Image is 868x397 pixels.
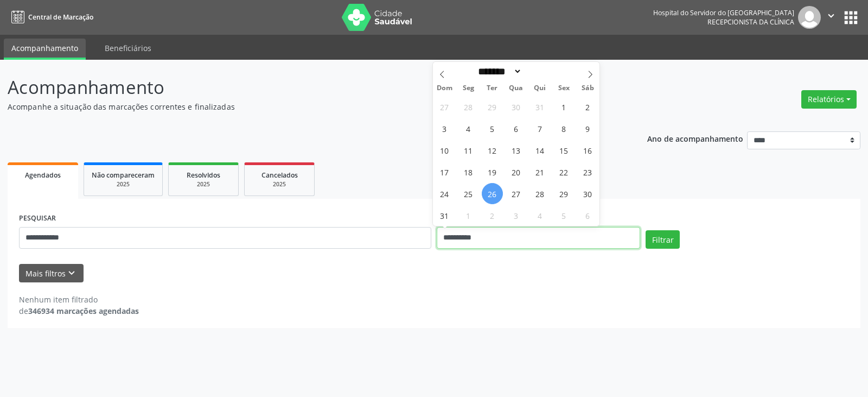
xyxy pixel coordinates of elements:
[825,10,837,22] i: 
[529,140,551,161] span: Agosto 14, 2025
[458,140,479,161] span: Agosto 11, 2025
[482,118,503,139] span: Agosto 5, 2025
[8,8,93,26] a: Central de Marcação
[577,118,598,139] span: Agosto 9, 2025
[553,118,575,139] span: Agosto 8, 2025
[187,171,220,180] span: Resolvidos
[28,306,139,316] strong: 346934 marcações agendadas
[506,161,527,182] span: Agosto 20, 2025
[176,180,231,188] div: 2025
[434,183,455,204] span: Agosto 24, 2025
[19,305,139,317] div: de
[434,96,455,117] span: Julho 27, 2025
[798,6,821,29] img: img
[8,74,604,101] p: Acompanhamento
[8,101,604,112] p: Acompanhe a situação das marcações correntes e finalizadas
[553,205,575,226] span: Setembro 5, 2025
[577,205,598,226] span: Setembro 6, 2025
[456,85,480,92] span: Seg
[801,90,857,109] button: Relatórios
[458,205,479,226] span: Setembro 1, 2025
[482,183,503,204] span: Agosto 26, 2025
[92,180,155,188] div: 2025
[506,118,527,139] span: Agosto 6, 2025
[577,96,598,117] span: Agosto 2, 2025
[4,39,86,60] a: Acompanhamento
[653,8,794,17] div: Hospital do Servidor do [GEOGRAPHIC_DATA]
[252,180,307,188] div: 2025
[433,85,457,92] span: Dom
[92,171,155,180] span: Não compareceram
[480,85,504,92] span: Ter
[529,96,551,117] span: Julho 31, 2025
[482,96,503,117] span: Julho 29, 2025
[821,6,841,29] button: 
[552,85,576,92] span: Sex
[529,205,551,226] span: Setembro 4, 2025
[25,171,61,180] span: Agendados
[553,140,575,161] span: Agosto 15, 2025
[458,183,479,204] span: Agosto 25, 2025
[506,96,527,117] span: Julho 30, 2025
[528,85,552,92] span: Qui
[434,118,455,139] span: Agosto 3, 2025
[66,267,78,279] i: keyboard_arrow_down
[434,205,455,226] span: Agosto 31, 2025
[434,140,455,161] span: Agosto 10, 2025
[707,17,794,27] span: Recepcionista da clínica
[647,131,743,145] p: Ano de acompanhamento
[458,161,479,182] span: Agosto 18, 2025
[19,264,84,283] button: Mais filtroskeyboard_arrow_down
[529,118,551,139] span: Agosto 7, 2025
[261,171,298,180] span: Cancelados
[482,140,503,161] span: Agosto 12, 2025
[576,85,599,92] span: Sáb
[458,118,479,139] span: Agosto 4, 2025
[577,140,598,161] span: Agosto 16, 2025
[19,210,56,227] label: PESQUISAR
[529,161,551,182] span: Agosto 21, 2025
[577,183,598,204] span: Agosto 30, 2025
[522,66,558,77] input: Year
[553,161,575,182] span: Agosto 22, 2025
[506,140,527,161] span: Agosto 13, 2025
[475,66,522,77] select: Month
[434,161,455,182] span: Agosto 17, 2025
[841,8,860,27] button: apps
[19,294,139,305] div: Nenhum item filtrado
[553,96,575,117] span: Agosto 1, 2025
[553,183,575,204] span: Agosto 29, 2025
[529,183,551,204] span: Agosto 28, 2025
[506,205,527,226] span: Setembro 3, 2025
[482,205,503,226] span: Setembro 2, 2025
[504,85,528,92] span: Qua
[577,161,598,182] span: Agosto 23, 2025
[506,183,527,204] span: Agosto 27, 2025
[646,230,680,249] button: Filtrar
[482,161,503,182] span: Agosto 19, 2025
[28,12,93,22] span: Central de Marcação
[458,96,479,117] span: Julho 28, 2025
[97,39,159,58] a: Beneficiários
